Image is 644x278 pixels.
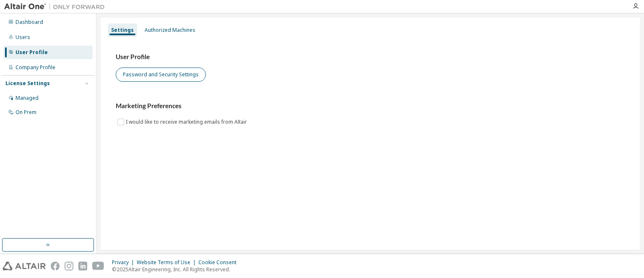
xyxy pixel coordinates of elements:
[51,262,60,270] img: facebook.svg
[112,266,241,273] p: © 2025 Altair Engineering, Inc. All Rights Reserved.
[92,262,104,270] img: youtube.svg
[126,117,249,127] label: I would like to receive marketing emails from Altair
[16,34,30,41] div: Users
[111,27,134,34] div: Settings
[137,259,198,266] div: Website Terms of Use
[198,259,241,266] div: Cookie Consent
[5,80,50,87] div: License Settings
[116,53,625,61] h3: User Profile
[112,259,137,266] div: Privacy
[65,262,73,270] img: instagram.svg
[3,262,46,270] img: altair_logo.svg
[16,64,55,71] div: Company Profile
[116,102,625,110] h3: Marketing Preferences
[16,95,39,101] div: Managed
[145,27,195,34] div: Authorized Machines
[78,262,87,270] img: linkedin.svg
[4,3,109,11] img: Altair One
[16,49,48,56] div: User Profile
[16,19,43,26] div: Dashboard
[116,68,206,82] button: Password and Security Settings
[16,109,36,116] div: On Prem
